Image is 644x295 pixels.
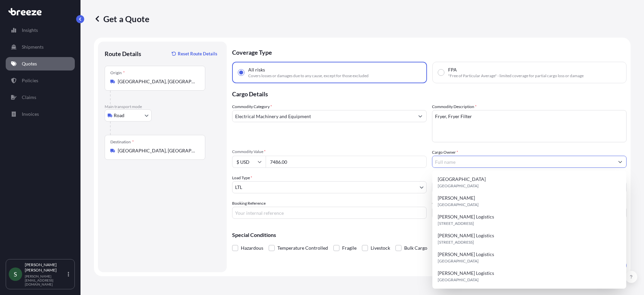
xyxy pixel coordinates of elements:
[178,50,217,57] p: Reset Route Details
[438,232,494,239] span: [PERSON_NAME] Logistics
[232,83,627,103] p: Cargo Details
[105,50,141,58] p: Route Details
[232,200,266,207] label: Booking Reference
[432,149,458,156] label: Cargo Owner
[105,109,152,121] button: Select transport
[432,103,477,110] label: Commodity Description
[266,156,427,168] input: Type amount
[248,73,369,79] span: Covers losses or damages due to any cause, except for those excluded
[438,220,474,227] span: [STREET_ADDRESS]
[414,110,426,122] button: Show suggestions
[438,195,475,201] span: [PERSON_NAME]
[22,111,39,117] p: Invoices
[432,207,627,219] input: Enter name
[22,77,38,84] p: Policies
[25,262,66,273] p: [PERSON_NAME] [PERSON_NAME]
[22,27,38,34] p: Insights
[110,70,125,76] div: Origin
[277,243,328,253] span: Temperature Controlled
[14,271,17,278] span: S
[232,110,414,122] input: Select a commodity type
[22,60,37,67] p: Quotes
[438,183,479,189] span: [GEOGRAPHIC_DATA]
[438,201,479,208] span: [GEOGRAPHIC_DATA]
[438,277,479,283] span: [GEOGRAPHIC_DATA]
[432,156,614,168] input: Full name
[404,243,427,253] span: Bulk Cargo
[342,243,357,253] span: Fragile
[232,103,272,110] label: Commodity Category
[118,147,197,154] input: Destination
[448,66,457,73] span: FPA
[110,139,134,145] div: Destination
[438,239,474,246] span: [STREET_ADDRESS]
[235,184,242,191] span: LTL
[438,270,494,277] span: [PERSON_NAME] Logistics
[438,213,494,220] span: [PERSON_NAME] Logistics
[232,207,427,219] input: Your internal reference
[232,42,627,62] p: Coverage Type
[105,104,220,109] p: Main transport mode
[22,94,36,101] p: Claims
[432,200,456,207] label: Carrier Name
[435,173,624,286] div: Suggestions
[232,175,252,181] span: Load Type
[432,175,627,180] span: Freight Cost
[614,156,626,168] button: Show suggestions
[438,251,494,258] span: [PERSON_NAME] Logistics
[22,44,44,50] p: Shipments
[25,274,66,286] p: [PERSON_NAME][EMAIL_ADDRESS][DOMAIN_NAME]
[438,258,479,264] span: [GEOGRAPHIC_DATA]
[232,149,427,154] span: Commodity Value
[94,13,149,24] p: Get a Quote
[232,232,627,238] p: Special Conditions
[241,243,263,253] span: Hazardous
[438,176,486,183] span: [GEOGRAPHIC_DATA]
[448,73,584,79] span: "Free of Particular Average" - limited coverage for partial cargo loss or damage
[248,66,265,73] span: All risks
[118,78,197,85] input: Origin
[371,243,390,253] span: Livestock
[114,112,124,119] span: Road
